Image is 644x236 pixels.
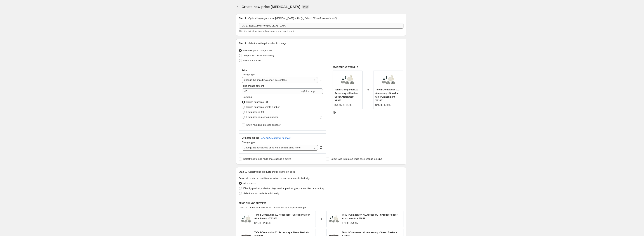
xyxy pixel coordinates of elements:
[239,42,247,45] h2: Step 2.
[335,88,359,102] span: Tefal i-Companion XL Accessory - Shredder Slicer Attachment - XF3851
[300,90,315,93] span: % (Price drop)
[254,213,310,220] span: Tefal i-Companion XL Accessory - Shredder Slicer Attachment - XF3851
[375,103,382,107] div: $71.96
[263,221,271,225] strike: $169.95
[319,146,323,149] div: help
[236,4,241,9] button: Price change jobs
[239,23,403,29] input: 30% off holiday sale
[239,202,403,205] h6: PRICE CHANGE PREVIEW
[243,54,274,57] span: Set product prices individually
[241,214,252,224] img: TefalCuisineCompanionVegetableShredderAccessoryXF3851ProductImage1_80x.png
[261,137,291,139] button: What's the compare at price?
[243,182,256,185] span: All products
[242,136,259,139] h3: Compare at price
[303,5,308,8] span: Draft
[239,16,247,20] h2: Step 1.
[342,213,398,220] span: Tefal i-Companion XL Accessory - Shredder Slicer Attachment - XF3851
[331,158,382,160] span: Select tags to remove while price change is active
[248,16,337,20] p: Optionally give your price [MEDICAL_DATA] a title (eg "March 30% off sale on boots")
[242,69,247,72] h3: Price
[328,214,339,224] img: TefalCuisineCompanionVegetableShredderAccessoryXF3851ProductImage1_80x.png
[243,158,291,160] span: Select tags to add while price change is active
[242,96,252,98] span: Rounding
[246,111,264,113] span: End prices in .99
[335,103,342,107] div: $79.95
[248,170,295,174] p: Select which products should change in price
[242,85,264,87] span: Price change amount
[343,103,352,107] strike: $169.95
[242,5,300,9] span: Create new price [MEDICAL_DATA]
[243,49,272,52] span: Use bulk price change rules
[384,103,391,107] strike: $79.95
[248,42,286,45] p: Select how the prices should change
[381,73,396,87] img: TefalCuisineCompanionVegetableShredderAccessoryXF3851ProductImage1_80x.png
[239,206,307,209] span: Over 250 product variants would be affected by this price change:
[351,221,358,225] strike: $79.95
[246,106,280,108] span: Round to nearest whole number
[342,221,349,225] div: $71.96
[254,221,262,225] div: $79.95
[333,66,403,69] h6: STOREFRONT EXAMPLE
[243,59,261,62] span: Use CSV upload
[246,124,281,126] span: Show rounding direction options?
[340,73,355,87] img: TefalCuisineCompanionVegetableShredderAccessoryXF3851ProductImage1_80x.png
[375,88,399,102] span: Tefal i-Companion XL Accessory - Shredder Slicer Attachment - XF3851
[246,116,278,118] span: End prices in a certain number
[242,88,300,94] input: -15
[239,170,247,174] h2: Step 3.
[242,73,255,76] span: Change type
[243,187,324,190] span: Filter by product, collection, tag, vendor, product type, variant title, or inventory
[246,101,268,103] span: Round to nearest .01
[319,78,323,82] div: help
[243,192,279,195] span: Select product variants individually
[242,141,255,144] span: Change type
[239,177,310,180] span: Select all products, use filters, or select products variants individually
[239,30,294,32] span: This title is just for internal use, customers won't see it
